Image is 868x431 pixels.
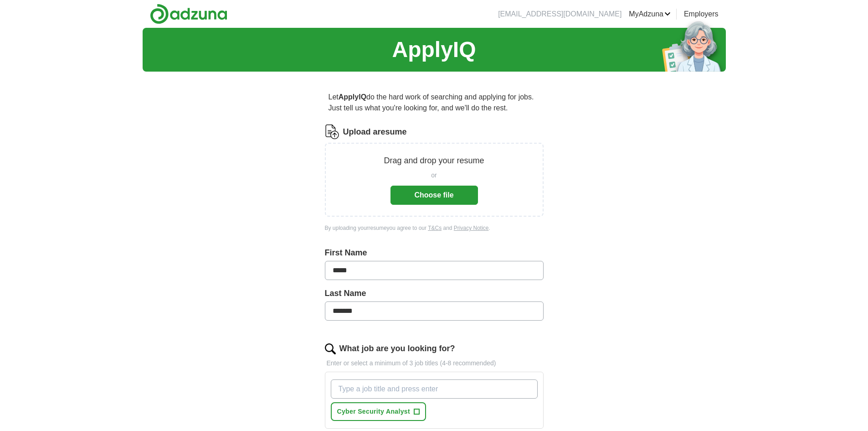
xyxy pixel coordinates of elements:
span: Cyber Security Analyst [337,407,410,416]
p: Enter or select a minimum of 3 job titles (4-8 recommended) [325,358,544,368]
button: Cyber Security Analyst [331,402,426,421]
a: Employers [684,9,719,20]
div: By uploading your resume you agree to our and . [325,224,544,232]
a: MyAdzuna [629,9,671,20]
label: What job are you looking for? [339,343,455,355]
h1: ApplyIQ [392,33,476,66]
button: Choose file [390,186,478,205]
label: First Name [325,247,544,259]
img: search.png [325,343,336,354]
strong: ApplyIQ [339,93,366,101]
p: Let do the hard work of searching and applying for jobs. Just tell us what you're looking for, an... [325,88,544,117]
label: Last Name [325,287,544,300]
a: Privacy Notice [454,225,489,231]
a: T&Cs [428,225,442,231]
input: Type a job title and press enter [331,379,538,399]
label: Upload a resume [343,126,407,138]
p: Drag and drop your resume [384,155,484,167]
span: or [431,171,437,180]
img: CV Icon [325,125,339,139]
li: [EMAIL_ADDRESS][DOMAIN_NAME] [498,9,621,20]
img: Adzuna logo [150,4,227,24]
